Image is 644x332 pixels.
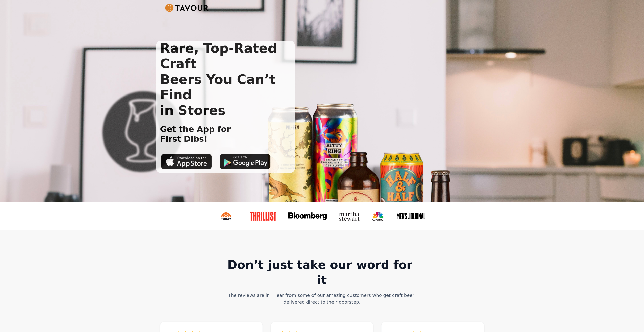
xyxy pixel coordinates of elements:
[225,292,419,305] div: The reviews are in! Hear from some of our amazing customers who get craft beer delivered direct t...
[156,41,295,118] h1: Rare, Top-Rated Craft Beers You Can’t Find in Stores
[156,124,231,144] h1: Get the App for First Dibs!
[165,4,209,12] a: Untitled UI logotextLogo
[227,258,417,287] strong: Don’t just take our word for it
[165,4,209,12] img: Untitled UI logotext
